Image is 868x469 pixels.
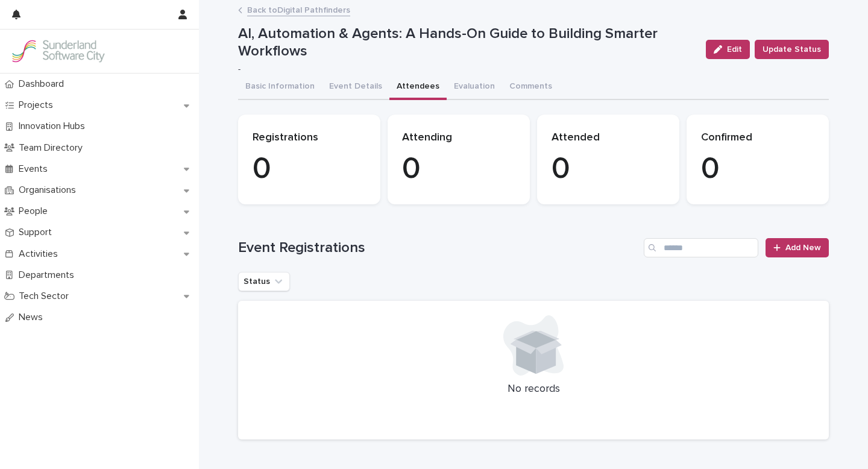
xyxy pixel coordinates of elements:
[14,291,78,302] p: Tech Sector
[701,151,814,187] p: 0
[238,65,691,75] p: -
[253,383,814,396] p: No records
[706,40,750,59] button: Edit
[238,272,290,291] button: Status
[755,40,829,59] button: Update Status
[644,238,758,257] input: Search
[322,75,389,100] button: Event Details
[14,78,74,90] p: Dashboard
[447,75,502,100] button: Evaluation
[701,131,814,145] p: Confirmed
[253,151,366,187] p: 0
[238,239,639,257] h1: Event Registrations
[238,25,696,60] p: AI, Automation & Agents: A Hands-On Guide to Building Smarter Workflows
[552,151,665,187] p: 0
[14,99,63,111] p: Projects
[402,131,515,145] p: Attending
[247,2,350,16] a: Back toDigital Pathfinders
[10,39,106,63] img: Kay6KQejSz2FjblR6DWv
[14,227,61,238] p: Support
[727,45,742,54] span: Edit
[14,312,52,323] p: News
[785,244,821,252] span: Add New
[253,131,366,145] p: Registrations
[238,75,322,100] button: Basic Information
[766,238,829,257] a: Add New
[14,269,84,281] p: Departments
[14,206,57,217] p: People
[402,151,515,187] p: 0
[389,75,447,100] button: Attendees
[502,75,559,100] button: Comments
[552,131,665,145] p: Attended
[14,121,95,132] p: Innovation Hubs
[14,184,86,196] p: Organisations
[14,248,68,260] p: Activities
[14,163,57,175] p: Events
[763,43,821,55] span: Update Status
[14,142,92,154] p: Team Directory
